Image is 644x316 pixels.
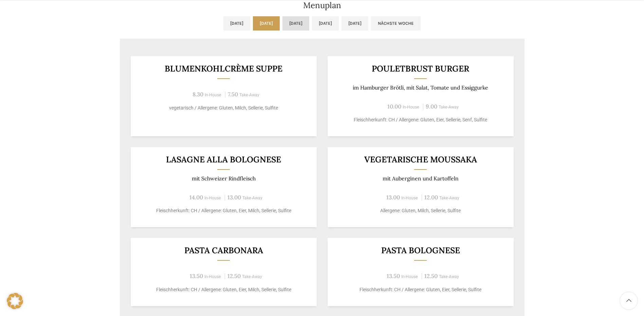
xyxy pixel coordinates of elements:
span: In-House [204,196,221,200]
span: 13.50 [387,272,400,280]
span: Take-Away [439,105,459,110]
h3: Blumenkohlcrème suppe [139,64,308,73]
h2: Menuplan [120,1,525,9]
span: In-House [401,274,418,279]
h3: Pasta Bolognese [336,246,505,255]
span: In-House [403,105,419,110]
span: 10.00 [387,103,401,110]
a: [DATE] [312,16,339,31]
span: In-House [205,93,221,97]
span: 13.50 [190,272,203,280]
p: Fleischherkunft: CH / Allergene: Gluten, Eier, Sellerie, Senf, Sulfite [336,116,505,123]
span: 12.00 [424,194,438,201]
a: Scroll to top button [620,292,637,309]
p: vegetarisch / Allergene: Gluten, Milch, Sellerie, Sulfite [139,104,308,112]
p: mit Auberginen und Kartoffeln [336,175,505,182]
a: [DATE] [223,16,250,31]
span: Take-Away [439,196,459,200]
span: In-House [204,274,221,279]
span: 9.00 [426,103,437,110]
span: 14.00 [189,194,203,201]
span: Take-Away [239,93,259,97]
span: 13.00 [227,194,241,201]
p: Fleischherkunft: CH / Allergene: Gluten, Eier, Sellerie, Sulfite [336,286,505,293]
h3: Vegetarische Moussaka [336,155,505,164]
a: [DATE] [342,16,368,31]
p: mit Schweizer Rindfleisch [139,175,308,182]
a: [DATE] [253,16,280,31]
h3: Pasta Carbonara [139,246,308,255]
span: 12.50 [424,272,438,280]
p: Allergene: Gluten, Milch, Sellerie, Sulfite [336,207,505,214]
p: im Hamburger Brötli, mit Salat, Tomate und Essiggurke [336,84,505,91]
p: Fleischherkunft: CH / Allergene: Gluten, Eier, Milch, Sellerie, Sulfite [139,207,308,214]
span: 12.50 [227,272,241,280]
span: 13.00 [386,194,400,201]
span: Take-Away [242,196,262,200]
span: Take-Away [242,274,262,279]
p: Fleischherkunft: CH / Allergene: Gluten, Eier, Milch, Sellerie, Sulfite [139,286,308,293]
a: [DATE] [282,16,309,31]
h3: Pouletbrust Burger [336,64,505,73]
h3: LASAGNE ALLA BOLOGNESE [139,155,308,164]
span: In-House [401,196,418,200]
span: 7.50 [228,91,238,98]
a: Nächste Woche [371,16,421,31]
span: 8.30 [192,91,203,98]
span: Take-Away [439,274,459,279]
